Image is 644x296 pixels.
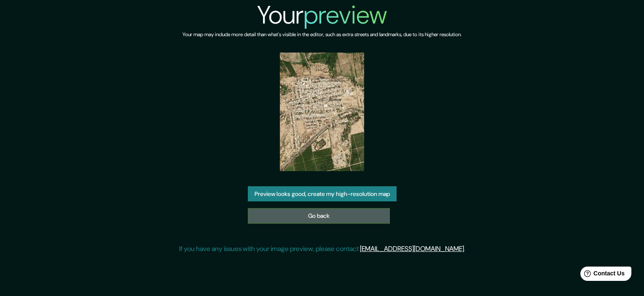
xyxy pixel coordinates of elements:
button: Preview looks good, create my high-resolution map [248,186,397,202]
a: Go back [248,208,390,224]
p: If you have any issues with your image preview, please contact . [179,244,465,254]
h6: Your map may include more detail than what's visible in the editor, such as extra streets and lan... [182,30,462,39]
a: [EMAIL_ADDRESS][DOMAIN_NAME] [360,244,464,253]
img: created-map-preview [280,53,364,171]
iframe: Help widget launcher [569,263,635,287]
